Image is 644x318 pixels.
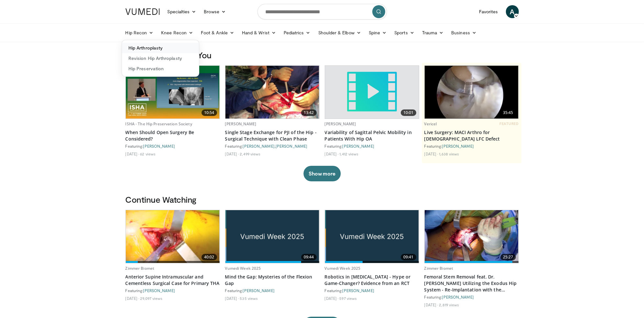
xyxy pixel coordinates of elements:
[424,294,519,300] div: Featuring:
[303,166,341,181] button: Show more
[439,302,459,307] li: 2,819 views
[243,144,275,148] a: [PERSON_NAME]
[126,50,519,60] h3: Recommended for You
[442,295,474,299] a: [PERSON_NAME]
[225,66,319,119] a: 13:42
[126,121,192,127] a: ISHA - The Hip Preservation Society
[225,210,319,263] img: 6fe128b0-cb83-4ab3-bf65-d0d5a1de85a9.jpg.620x360_q85_upscale.jpg
[200,5,230,18] a: Browse
[225,129,320,142] a: Single Stage Exchange for PJI of the Hip - Surgical Technique with Clean Phase
[424,274,519,293] a: Femoral Stem Removal feat. Dr. [PERSON_NAME] Utilizing the Exodus Hip System - Re-Implantation wi...
[202,109,217,116] span: 10:54
[424,151,438,156] li: [DATE]
[126,66,220,119] a: 10:54
[225,143,320,149] div: Featuring: ,
[225,266,261,271] a: Vumedi Week 2025
[126,143,220,149] div: Featuring:
[197,26,238,39] a: Foot & Ankle
[126,8,160,15] img: VuMedi Logo
[325,121,356,127] a: [PERSON_NAME]
[225,66,319,119] img: 0decb94f-f3ee-44e0-8d98-cdf1507e5621.620x360_q85_upscale.jpg
[126,274,220,287] a: Anterior Supine Intramuscular and Cementless Surgical Case for Primary THA
[280,26,314,39] a: Pediatrics
[424,302,438,307] li: [DATE]
[325,274,419,287] a: Robotics in [MEDICAL_DATA] - Hype or Game-Changer? Evidence from an RCT
[301,109,317,116] span: 13:42
[126,210,220,263] a: 40:02
[325,129,419,142] a: Variability of Sagittal Pelvic Mobility in Patients With Hip OA
[418,26,448,39] a: Trauma
[276,144,307,148] a: [PERSON_NAME]
[126,288,220,293] div: Featuring:
[122,63,199,74] a: Hip Preservation
[325,143,419,149] div: Featuring:
[126,66,220,119] img: 7c0ffd87-3438-4f9c-895f-5c496e71c514.620x360_q85_upscale.jpg
[126,210,220,263] img: 2641ddac-00f1-4218-a4d2-aafa25214486.620x360_q85_upscale.jpg
[345,66,398,119] img: video.svg
[225,274,320,287] a: Mind the Gap: Mysteries of the Flexion Gap
[339,151,358,156] li: 1,412 views
[425,210,518,263] a: 25:27
[164,5,200,18] a: Specialties
[126,194,519,205] h3: Continue Watching
[122,43,199,53] a: Hip Arthroplasty
[339,296,357,301] li: 597 views
[500,254,516,260] span: 25:27
[122,53,199,63] a: Revision Hip Arthroplasty
[202,254,217,260] span: 40:02
[314,26,365,39] a: Shoulder & Elbow
[126,151,139,156] li: [DATE]
[390,26,418,39] a: Sports
[401,109,416,116] span: 10:01
[243,288,275,293] a: [PERSON_NAME]
[343,288,374,293] a: [PERSON_NAME]
[424,121,437,127] a: Vericel
[225,121,257,127] a: [PERSON_NAME]
[325,151,339,156] li: [DATE]
[325,210,419,263] a: 09:41
[122,26,158,39] a: Hip Recon
[425,66,518,119] img: eb023345-1e2d-4374-a840-ddbc99f8c97c.620x360_q85_upscale.jpg
[499,121,518,126] span: FEATURED
[365,26,390,39] a: Spine
[424,143,519,149] div: Featuring:
[225,288,320,293] div: Featuring:
[257,4,387,19] input: Search topics, interventions
[126,129,220,142] a: When Should Open Surgery Be Considered?
[325,66,419,119] a: 10:01
[325,210,419,263] img: ac8e8238-165a-4ac4-92b1-6d6047489aa4.jpg.620x360_q85_upscale.jpg
[500,109,516,116] span: 35:45
[238,26,280,39] a: Hand & Wrist
[126,296,139,301] li: [DATE]
[157,26,197,39] a: Knee Recon
[126,266,155,271] a: Zimmer Biomet
[140,151,156,156] li: 62 views
[325,288,419,293] div: Featuring:
[143,288,175,293] a: [PERSON_NAME]
[425,210,518,263] img: 8704042d-15d5-4ce9-b753-6dec72ffdbb1.620x360_q85_upscale.jpg
[424,129,519,142] a: Live Surgery: MACI Arthro for [DEMOGRAPHIC_DATA] LFC Defect
[447,26,480,39] a: Business
[225,151,239,156] li: [DATE]
[225,210,319,263] a: 09:44
[240,151,260,156] li: 2,499 views
[439,151,459,156] li: 1,638 views
[301,254,317,260] span: 09:44
[425,66,518,119] a: 35:45
[325,266,361,271] a: Vumedi Week 2025
[240,296,258,301] li: 535 views
[225,296,239,301] li: [DATE]
[401,254,416,260] span: 09:41
[424,266,453,271] a: Zimmer Biomet
[442,144,474,148] a: [PERSON_NAME]
[475,5,502,18] a: Favorites
[143,144,175,148] a: [PERSON_NAME]
[325,296,339,301] li: [DATE]
[343,144,374,148] a: [PERSON_NAME]
[140,296,162,301] li: 29,097 views
[506,5,519,18] a: A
